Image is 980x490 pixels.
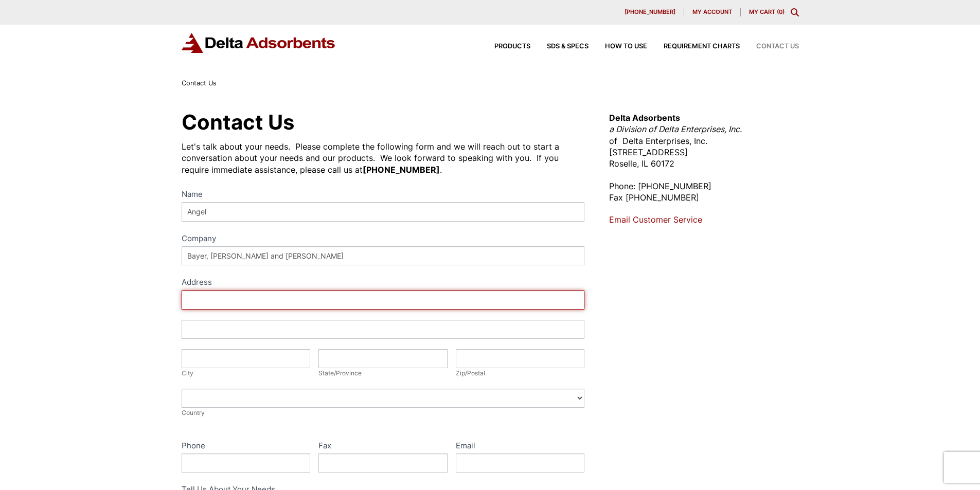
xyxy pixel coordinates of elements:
[182,33,336,53] img: Delta Adsorbents
[494,43,530,50] span: Products
[182,408,585,418] div: Country
[684,8,741,16] a: My account
[647,43,740,50] a: Requirement Charts
[478,43,530,50] a: Products
[182,439,311,454] label: Phone
[609,180,798,204] p: Phone: [PHONE_NUMBER] Fax [PHONE_NUMBER]
[318,368,448,378] div: State/Province
[363,165,440,175] strong: [PHONE_NUMBER]
[182,141,585,175] div: Let's talk about your needs. Please complete the following form and we will reach out to start a ...
[779,8,782,15] span: 0
[756,43,799,50] span: Contact Us
[182,79,217,87] span: Contact Us
[740,43,799,50] a: Contact Us
[182,368,311,378] div: City
[791,8,799,16] div: Toggle Modal Content
[605,43,647,50] span: How to Use
[664,43,740,50] span: Requirement Charts
[547,43,589,50] span: SDS & SPECS
[182,112,585,133] h1: Contact Us
[456,368,585,378] div: Zip/Postal
[609,124,742,134] em: a Division of Delta Enterprises, Inc.
[456,439,585,454] label: Email
[609,112,798,170] p: of Delta Enterprises, Inc. [STREET_ADDRESS] Roselle, IL 60172
[609,113,680,123] strong: Delta Adsorbents
[318,439,448,454] label: Fax
[692,9,732,15] span: My account
[182,276,585,291] div: Address
[616,8,684,16] a: [PHONE_NUMBER]
[530,43,589,50] a: SDS & SPECS
[749,8,785,15] a: My Cart (0)
[625,9,675,15] span: [PHONE_NUMBER]
[609,214,702,225] a: Email Customer Service
[589,43,647,50] a: How to Use
[182,188,585,203] label: Name
[182,232,585,247] label: Company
